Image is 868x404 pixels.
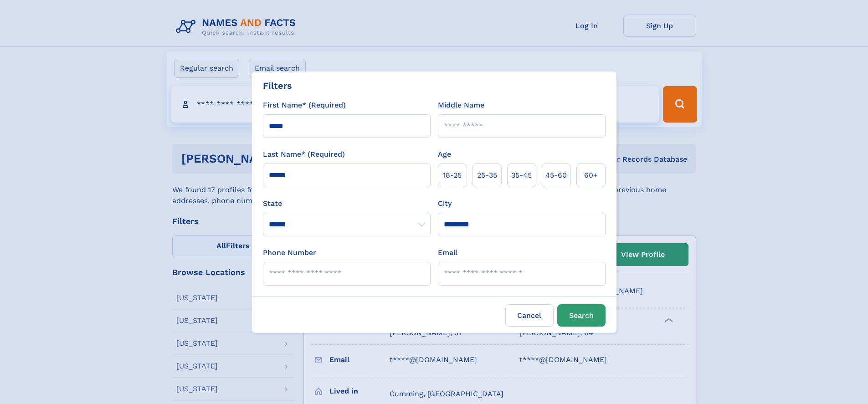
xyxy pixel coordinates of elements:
[438,100,484,111] label: Middle Name
[477,170,497,181] span: 25‑35
[443,170,462,181] span: 18‑25
[438,149,451,160] label: Age
[263,198,431,209] label: State
[438,198,452,209] label: City
[263,100,346,111] label: First Name* (Required)
[438,247,457,258] label: Email
[263,79,292,92] div: Filters
[263,149,345,160] label: Last Name* (Required)
[545,170,567,181] span: 45‑60
[584,170,598,181] span: 60+
[557,304,606,327] button: Search
[505,304,554,327] label: Cancel
[263,247,316,258] label: Phone Number
[511,170,532,181] span: 35‑45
